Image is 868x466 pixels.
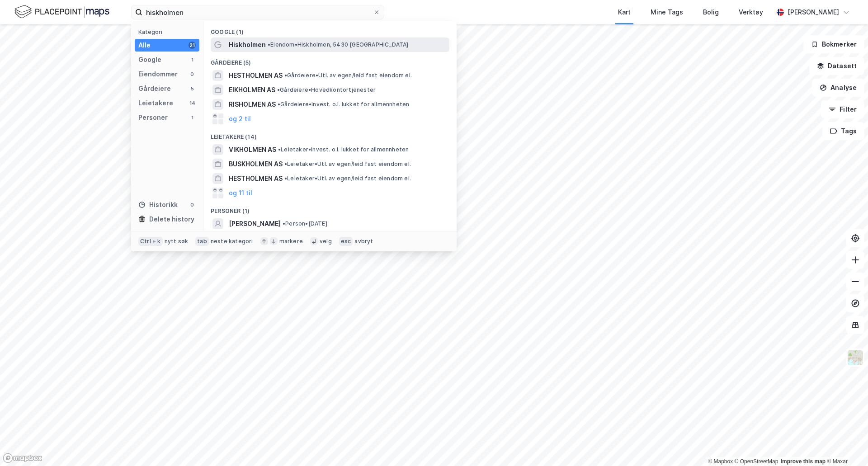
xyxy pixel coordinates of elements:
div: markere [279,238,303,245]
div: 14 [189,99,196,107]
div: 21 [189,42,196,49]
span: • [277,86,280,93]
div: Gårdeiere [138,83,171,94]
a: Improve this map [781,458,826,465]
span: • [268,41,270,48]
div: velg [320,238,332,245]
span: BUSKHOLMEN AS [229,159,283,169]
button: Filter [821,100,864,118]
span: Gårdeiere • Hovedkontortjenester [277,86,376,94]
span: Person • [DATE] [283,220,327,227]
input: Søk på adresse, matrikkel, gårdeiere, leietakere eller personer [142,5,373,19]
span: EIKHOLMEN AS [229,85,275,95]
span: Gårdeiere • Invest. o.l. lukket for allmennheten [278,101,409,108]
button: og 11 til [229,188,252,198]
button: Tags [822,122,864,140]
div: Personer (1) [203,200,457,217]
div: avbryt [354,238,373,245]
span: Eiendom • Hiskholmen, 5430 [GEOGRAPHIC_DATA] [268,41,409,48]
img: Z [847,349,864,366]
div: Alle [138,40,151,51]
button: Analyse [812,79,864,97]
button: Datasett [809,57,864,75]
div: Leietakere (14) [203,126,457,142]
span: Leietaker • Utl. av egen/leid fast eiendom el. [284,160,411,168]
span: Leietaker • Utl. av egen/leid fast eiendom el. [284,175,411,182]
div: Personer [138,112,168,123]
span: Leietaker • Invest. o.l. lukket for allmennheten [278,146,409,153]
div: neste kategori [211,238,253,245]
div: Google [138,54,161,65]
div: 5 [189,85,196,92]
span: [PERSON_NAME] [229,218,281,229]
div: Delete history [149,214,194,225]
div: 1 [189,56,196,63]
div: Historikk [138,199,178,210]
div: Kart [618,7,631,18]
span: • [284,175,287,182]
span: Hiskholmen [229,39,266,50]
div: Ctrl + k [138,237,163,246]
div: Verktøy [739,7,763,18]
img: logo.f888ab2527a4732fd821a326f86c7f29.svg [14,4,109,20]
div: esc [339,237,353,246]
div: Gårdeiere (5) [203,52,457,68]
div: Google (1) [203,21,457,38]
span: Gårdeiere • Utl. av egen/leid fast eiendom el. [284,72,412,79]
div: Mine Tags [651,7,683,18]
span: • [284,72,287,79]
div: Leietakere [138,98,173,108]
a: Mapbox homepage [3,453,42,463]
div: 1 [189,114,196,121]
span: RISHOLMEN AS [229,99,276,110]
span: VIKHOLMEN AS [229,144,276,155]
span: • [284,160,287,167]
div: 0 [189,71,196,78]
span: • [278,101,280,108]
a: Mapbox [708,458,733,465]
span: HESTHOLMEN AS [229,70,283,81]
span: • [278,146,281,153]
div: 0 [189,201,196,208]
span: • [283,220,285,227]
div: Kategori [138,28,199,35]
div: Eiendommer [138,69,178,80]
button: og 2 til [229,113,251,124]
button: Bokmerker [803,35,864,53]
div: Bolig [703,7,719,18]
div: [PERSON_NAME] [788,7,839,18]
div: nytt søk [165,238,189,245]
span: HESTHOLMEN AS [229,173,283,184]
iframe: Chat Widget [823,423,868,466]
div: Kontrollprogram for chat [823,423,868,466]
div: tab [195,237,209,246]
a: OpenStreetMap [735,458,778,465]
